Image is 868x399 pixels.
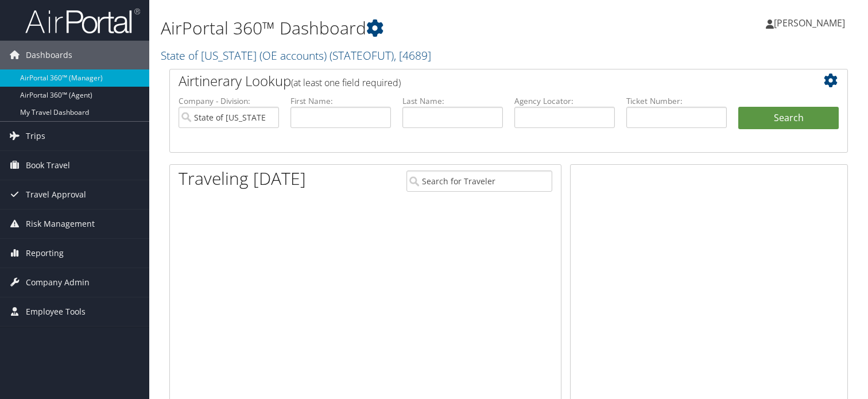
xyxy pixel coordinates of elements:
[25,7,140,34] img: airportal-logo.png
[26,180,86,209] span: Travel Approval
[26,41,72,69] span: Dashboards
[290,95,391,107] label: First Name:
[626,95,727,107] label: Ticket Number:
[514,95,615,107] label: Agency Locator:
[179,71,782,91] h2: Airtinerary Lookup
[26,239,64,268] span: Reporting
[330,48,394,63] span: ( STATEOFUT )
[26,210,95,238] span: Risk Management
[766,6,857,40] a: [PERSON_NAME]
[26,297,86,326] span: Employee Tools
[26,122,45,150] span: Trips
[394,48,431,63] span: , [ 4689 ]
[26,268,90,297] span: Company Admin
[402,95,503,107] label: Last Name:
[179,166,306,191] h1: Traveling [DATE]
[291,76,401,89] span: (at least one field required)
[26,151,70,180] span: Book Travel
[738,107,839,130] button: Search
[774,17,845,29] span: [PERSON_NAME]
[406,171,552,192] input: Search for Traveler
[161,48,431,63] a: State of [US_STATE] (OE accounts)
[161,16,625,40] h1: AirPortal 360™ Dashboard
[179,95,279,107] label: Company - Division:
